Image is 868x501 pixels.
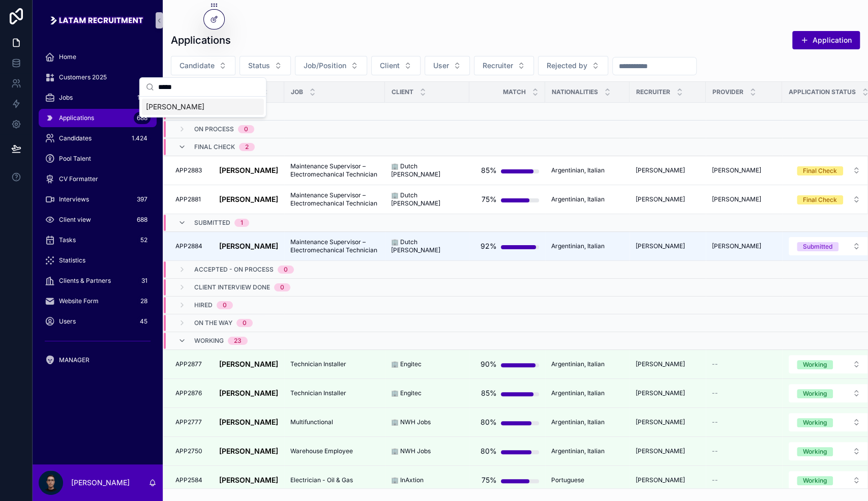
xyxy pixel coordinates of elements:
[39,48,157,66] a: Home
[551,389,623,397] a: Argentinian, Italian
[712,195,761,203] span: [PERSON_NAME]
[391,447,463,455] a: 🏢 NWH Jobs
[39,129,157,148] a: Candidates1.424
[792,31,860,49] button: Application
[223,301,227,309] div: 0
[219,389,278,398] a: [PERSON_NAME]
[636,389,700,397] a: [PERSON_NAME]
[483,61,513,71] span: Recruiter
[433,61,449,71] span: User
[391,418,431,426] span: 🏢 NWH Jobs
[481,236,497,256] div: 92%
[712,447,718,455] span: --
[194,125,234,133] span: On process
[712,476,776,484] a: --
[712,389,718,397] span: --
[636,476,685,484] span: [PERSON_NAME]
[219,195,278,203] strong: [PERSON_NAME]
[712,166,776,174] a: [PERSON_NAME]
[59,94,73,102] span: Jobs
[712,242,761,250] span: [PERSON_NAME]
[551,447,623,455] a: Argentinian, Italian
[803,418,827,427] div: Working
[551,476,584,484] span: Portuguese
[474,56,534,75] button: Select Button
[175,195,201,203] span: APP2881
[290,476,353,484] span: Electrician - Oil & Gas
[803,166,837,175] div: Final Check
[219,195,278,204] a: [PERSON_NAME]
[475,383,539,403] a: 85%
[175,447,207,455] a: APP2750
[391,238,463,254] a: 🏢 Dutch [PERSON_NAME]
[39,312,157,331] a: Users45
[803,360,827,369] div: Working
[175,360,207,368] a: APP2877
[290,191,379,208] span: Maintenance Supervisor – Electromechanical Technician
[219,418,278,426] strong: [PERSON_NAME]
[245,143,249,151] div: 2
[234,337,242,345] div: 23
[475,470,539,490] a: 75%
[712,166,761,174] span: [PERSON_NAME]
[636,447,700,455] a: [PERSON_NAME]
[219,447,278,455] strong: [PERSON_NAME]
[551,242,605,250] span: Argentinian, Italian
[290,238,379,254] a: Maintenance Supervisor – Electromechanical Technician
[371,56,421,75] button: Select Button
[391,418,463,426] a: 🏢 NWH Jobs
[137,315,151,328] div: 45
[636,476,700,484] a: [PERSON_NAME]
[175,242,207,250] a: APP2884
[49,12,146,28] img: App logo
[551,360,605,368] span: Argentinian, Italian
[175,418,202,426] span: APP2777
[134,193,151,205] div: 397
[803,476,827,485] div: Working
[244,125,248,133] div: 0
[59,277,111,285] span: Clients & Partners
[380,61,400,71] span: Client
[290,418,333,426] span: Multifunctional
[391,476,463,484] a: 🏢 InAxtion
[240,56,291,75] button: Select Button
[194,143,235,151] span: Final Check
[59,175,98,183] span: CV Formatter
[39,170,157,188] a: CV Formatter
[179,61,215,71] span: Candidate
[290,162,379,179] span: Maintenance Supervisor – Electromechanical Technician
[284,266,288,274] div: 0
[219,166,278,175] a: [PERSON_NAME]
[175,242,202,250] span: APP2884
[39,292,157,310] a: Website Form28
[248,61,270,71] span: Status
[391,447,431,455] span: 🏢 NWH Jobs
[712,360,718,368] span: --
[219,389,278,397] strong: [PERSON_NAME]
[138,275,151,287] div: 31
[33,41,163,382] div: scrollable content
[175,476,207,484] a: APP2584
[140,97,266,117] div: Suggestions
[194,219,230,227] span: Submitted
[425,56,470,75] button: Select Button
[175,195,207,203] a: APP2881
[712,242,776,250] a: [PERSON_NAME]
[482,189,497,210] div: 75%
[712,195,776,203] a: [PERSON_NAME]
[391,162,463,179] a: 🏢 Dutch [PERSON_NAME]
[475,236,539,256] a: 92%
[551,166,623,174] a: Argentinian, Italian
[219,360,278,368] strong: [PERSON_NAME]
[219,242,278,250] strong: [PERSON_NAME]
[39,351,157,369] a: MANAGER
[280,283,284,291] div: 0
[39,272,157,290] a: Clients & Partners31
[636,360,700,368] a: [PERSON_NAME]
[290,476,379,484] a: Electrician - Oil & Gas
[219,242,278,251] a: [PERSON_NAME]
[712,389,776,397] a: --
[391,191,463,208] span: 🏢 Dutch [PERSON_NAME]
[636,360,685,368] span: [PERSON_NAME]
